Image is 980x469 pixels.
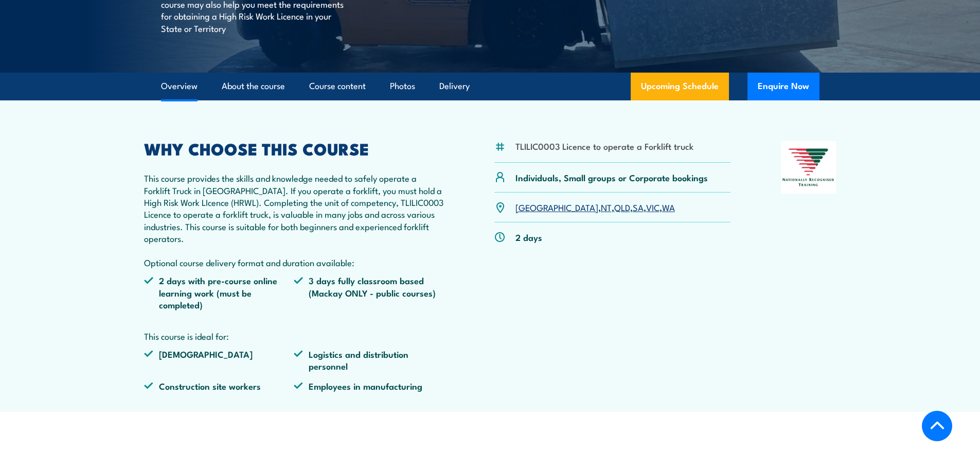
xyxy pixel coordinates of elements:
[144,141,444,155] h2: WHY CHOOSE THIS COURSE
[294,348,444,372] li: Logistics and distribution personnel
[662,201,675,213] a: WA
[631,73,729,100] a: Upcoming Schedule
[309,73,366,100] a: Course content
[144,172,444,268] p: This course provides the skills and knowledge needed to safely operate a Forklift Truck in [GEOGR...
[646,201,660,213] a: VIC
[515,201,675,213] p: , , , , ,
[144,274,294,310] li: 2 days with pre-course online learning work (must be completed)
[633,201,644,213] a: SA
[144,380,294,392] li: Construction site workers
[144,348,294,372] li: [DEMOGRAPHIC_DATA]
[294,380,444,392] li: Employees in manufacturing
[222,73,285,100] a: About the course
[614,201,630,213] a: QLD
[161,73,198,100] a: Overview
[294,274,444,310] li: 3 days fully classroom based (Mackay ONLY - public courses)
[515,140,693,152] li: TLILIC0003 Licence to operate a Forklift truck
[601,201,612,213] a: NT
[515,171,708,183] p: Individuals, Small groups or Corporate bookings
[515,231,542,243] p: 2 days
[781,141,836,194] img: Nationally Recognised Training logo.
[390,73,415,100] a: Photos
[747,73,819,100] button: Enquire Now
[515,201,598,213] a: [GEOGRAPHIC_DATA]
[439,73,470,100] a: Delivery
[144,330,444,342] p: This course is ideal for:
